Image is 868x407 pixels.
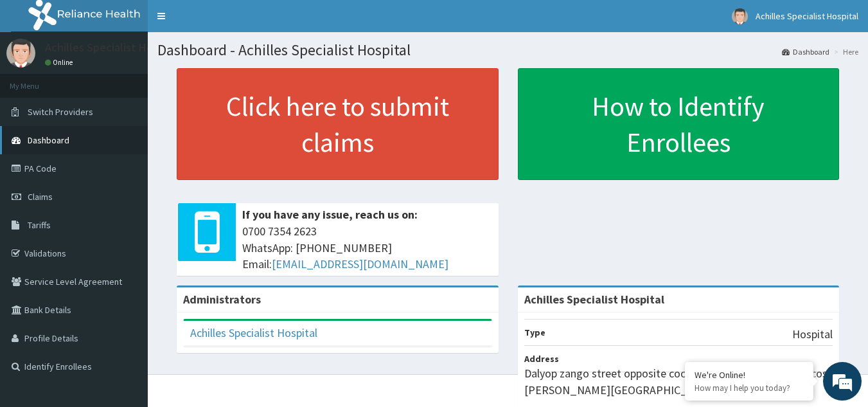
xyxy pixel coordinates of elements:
a: Online [45,58,76,67]
img: d_794563401_company_1708531726252_794563401 [24,64,52,96]
b: Administrators [183,292,261,307]
span: Claims [28,191,53,203]
a: Click here to submit claims [177,68,499,180]
p: Dalyop zango street opposite cocin nyango gyel Buruku lowcost [PERSON_NAME][GEOGRAPHIC_DATA] [524,365,833,398]
div: Chat with us now [67,72,216,89]
span: 0700 7354 2623 WhatsApp: [PHONE_NUMBER] Email: [242,223,492,273]
b: Address [524,353,559,365]
span: Dashboard [28,134,69,146]
a: [EMAIL_ADDRESS][DOMAIN_NAME] [272,257,448,271]
img: User Image [732,8,748,24]
a: Dashboard [782,46,829,57]
h1: Dashboard - Achilles Specialist Hospital [157,42,858,59]
span: Tariffs [28,219,51,231]
a: How to Identify Enrollees [518,68,840,180]
div: We're Online! [695,369,804,381]
img: User Image [6,39,35,68]
b: Type [524,327,545,338]
span: We're online! [75,122,177,251]
a: Achilles Specialist Hospital [190,325,317,340]
div: Minimize live chat window [211,6,242,37]
textarea: Type your message and hit 'Enter' [6,271,245,316]
b: If you have any issue, reach us on: [242,207,418,222]
p: Achilles Specialist Hospital [45,42,181,53]
span: Achilles Specialist Hospital [756,10,858,22]
li: Here [831,46,858,57]
strong: Achilles Specialist Hospital [524,292,664,307]
p: How may I help you today? [695,383,804,393]
span: Switch Providers [28,106,93,118]
p: Hospital [792,326,833,343]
